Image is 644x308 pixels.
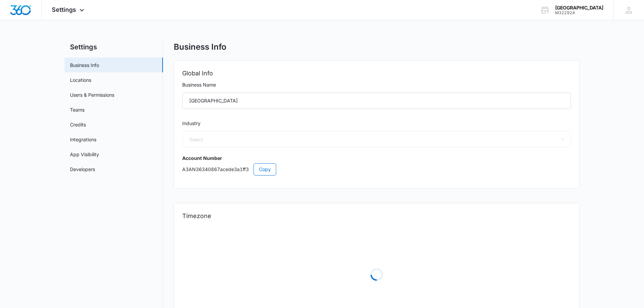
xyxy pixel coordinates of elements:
a: Business Info [70,62,99,69]
strong: Account Number [182,155,222,161]
a: Integrations [70,136,96,143]
button: Copy [254,163,276,175]
a: Developers [70,166,95,173]
a: App Visibility [70,151,99,158]
h1: Business Info [174,42,226,52]
h2: Timezone [182,211,571,221]
h2: Settings [65,42,163,52]
h2: Global Info [182,69,571,78]
span: Settings [52,6,76,13]
div: account id [555,10,603,15]
p: A3AN36340867acede3a1ff3 [182,163,571,175]
span: Copy [259,166,271,173]
div: account name [555,5,603,10]
a: Teams [70,106,85,113]
label: Industry [182,120,571,127]
a: Credits [70,121,86,128]
a: Users & Permissions [70,91,114,98]
label: Business Name [182,81,571,89]
a: Locations [70,76,91,84]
